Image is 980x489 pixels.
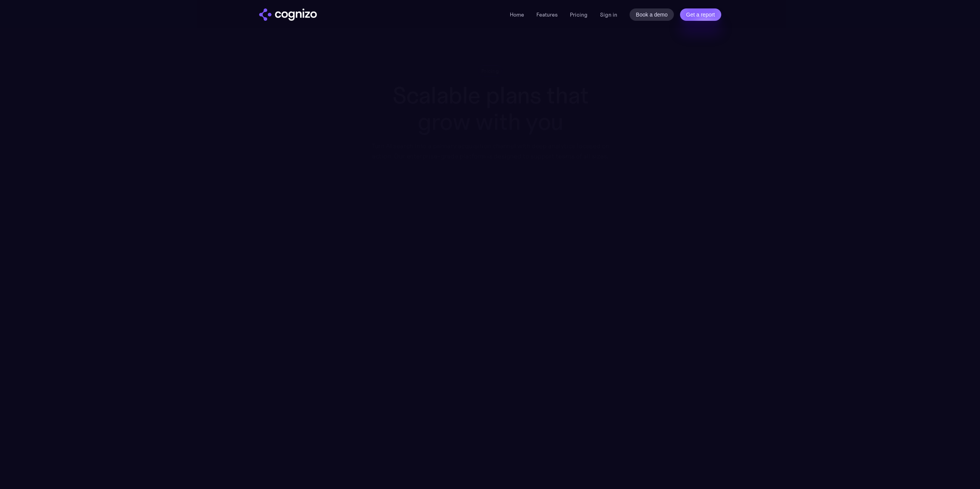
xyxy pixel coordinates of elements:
a: home [259,8,317,21]
a: Home [510,11,524,18]
a: Features [536,11,558,18]
a: Sign in [600,10,617,19]
a: Get a report [680,8,721,21]
h1: Scalable plans that grow with you [365,82,615,135]
div: Pricing [481,67,499,75]
img: cognizo logo [259,8,317,21]
a: Book a demo [630,8,674,21]
div: Turn AI search into a primary acquisition channel with deep analytics focused on action. Our ente... [365,141,615,161]
a: Pricing [570,11,588,18]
